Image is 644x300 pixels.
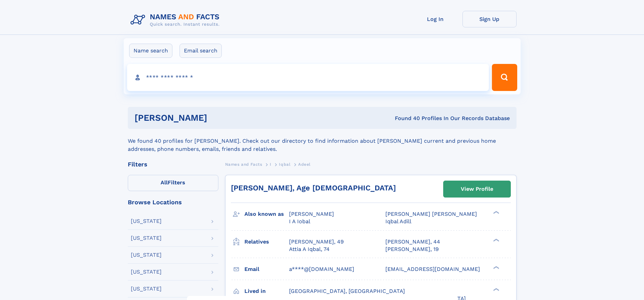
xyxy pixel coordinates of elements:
h3: Lived in [244,285,289,297]
input: search input [127,64,489,91]
a: Names and Facts [225,160,262,168]
div: [US_STATE] [131,252,162,258]
a: [PERSON_NAME], 44 [385,238,440,246]
label: Filters [128,175,218,191]
span: [EMAIL_ADDRESS][DOMAIN_NAME] [385,266,480,272]
div: We found 40 profiles for [PERSON_NAME]. Check out our directory to find information about [PERSON... [128,129,517,153]
span: [PERSON_NAME] [PERSON_NAME] [385,211,477,217]
a: Log In [408,11,462,27]
h1: [PERSON_NAME] [135,114,301,122]
span: I A Iobal [289,218,310,225]
div: ❯ [492,210,500,215]
div: [US_STATE] [131,269,162,275]
div: Filters [128,161,218,167]
a: Sign Up [462,11,517,27]
div: View Profile [461,181,493,197]
a: [PERSON_NAME], 49 [289,238,344,246]
a: I [270,160,271,168]
a: Attia A Iqbal, 74 [289,246,330,253]
div: [US_STATE] [131,235,162,241]
h3: Also known as [244,208,289,220]
button: Search Button [492,64,517,91]
a: [PERSON_NAME], 19 [385,246,439,253]
span: Iqbal Adill [385,218,411,225]
img: Logo Names and Facts [128,11,225,29]
label: Email search [180,44,222,58]
h3: Relatives [244,236,289,248]
a: [PERSON_NAME], Age [DEMOGRAPHIC_DATA] [231,184,396,192]
div: ❯ [492,287,500,292]
div: [US_STATE] [131,286,162,292]
div: ❯ [492,238,500,242]
h3: Email [244,263,289,275]
div: Browse Locations [128,199,218,205]
div: ❯ [492,265,500,270]
span: [GEOGRAPHIC_DATA], [GEOGRAPHIC_DATA] [289,288,405,294]
span: Adeel [298,162,311,167]
div: Found 40 Profiles In Our Records Database [301,115,510,122]
a: View Profile [444,181,510,197]
label: Name search [129,44,172,58]
span: All [161,179,168,186]
span: I [270,162,271,167]
span: Iqbal [279,162,290,167]
span: [PERSON_NAME] [289,211,334,217]
a: Iqbal [279,160,290,168]
div: [US_STATE] [131,218,162,224]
